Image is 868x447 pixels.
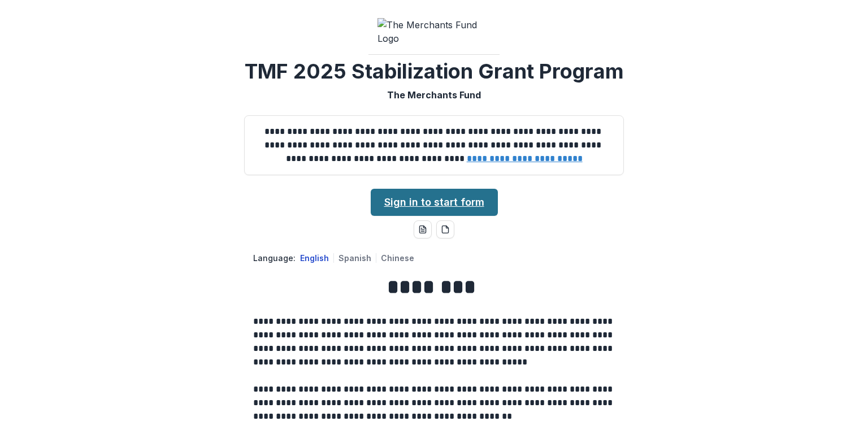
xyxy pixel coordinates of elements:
a: Sign in to start form [371,189,498,216]
button: pdf-download [436,220,454,238]
button: Chinese [381,253,414,263]
button: Spanish [338,253,371,263]
p: The Merchants Fund [387,88,481,102]
p: Language: [253,252,296,264]
button: word-download [414,220,432,238]
h2: TMF 2025 Stabilization Grant Program [245,59,624,84]
img: The Merchants Fund Logo [377,18,491,45]
button: English [300,253,329,263]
